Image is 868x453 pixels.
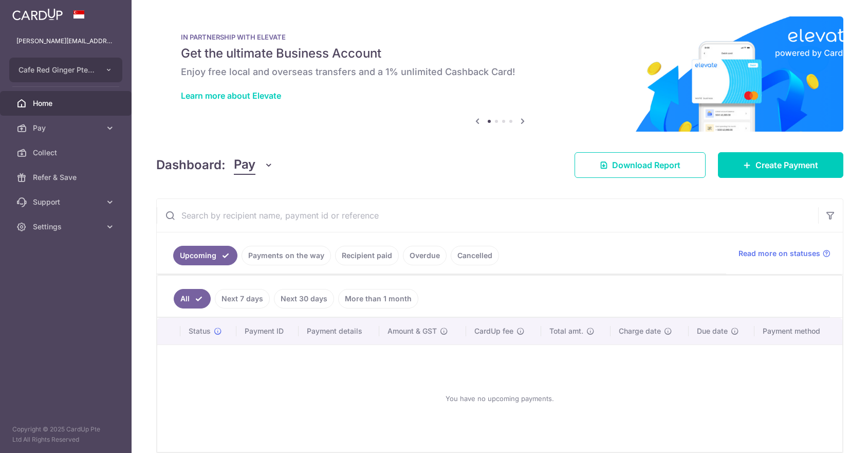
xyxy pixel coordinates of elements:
[612,159,680,171] span: Download Report
[738,248,830,259] a: Read more on statuses
[33,172,101,183] span: Refer & Save
[619,326,661,336] span: Charge date
[236,318,299,345] th: Payment ID
[181,45,819,62] h5: Get the ultimate Business Account
[549,326,583,336] span: Total amt.
[33,98,101,108] span: Home
[181,66,819,78] h6: Enjoy free local and overseas transfers and a 1% unlimited Cashback Card!
[33,197,101,207] span: Support
[16,36,115,46] p: [PERSON_NAME][EMAIL_ADDRESS][DOMAIN_NAME]
[181,90,281,101] a: Learn more about Elevate
[33,123,101,133] span: Pay
[9,58,122,82] button: Cafe Red Ginger Pte Ltd
[12,8,63,21] img: CardUp
[156,156,226,174] h4: Dashboard:
[215,289,270,309] a: Next 7 days
[387,326,437,336] span: Amount & GST
[173,246,237,265] a: Upcoming
[181,33,819,41] p: IN PARTNERSHIP WITH ELEVATE
[335,246,399,265] a: Recipient paid
[403,246,447,265] a: Overdue
[575,152,706,178] a: Download Report
[33,222,101,232] span: Settings
[170,353,830,444] div: You have no upcoming payments.
[174,289,211,309] a: All
[755,159,818,171] span: Create Payment
[157,199,818,232] input: Search by recipient name, payment id or reference
[156,16,843,132] img: Renovation banner
[19,65,95,75] span: Cafe Red Ginger Pte Ltd
[718,152,843,178] a: Create Payment
[299,318,379,345] th: Payment details
[242,246,331,265] a: Payments on the way
[697,326,728,336] span: Due date
[33,148,101,158] span: Collect
[189,326,211,336] span: Status
[274,289,334,309] a: Next 30 days
[451,246,499,265] a: Cancelled
[234,155,273,175] button: Pay
[738,248,820,259] span: Read more on statuses
[234,155,255,175] span: Pay
[338,289,418,309] a: More than 1 month
[474,326,513,336] span: CardUp fee
[754,318,842,345] th: Payment method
